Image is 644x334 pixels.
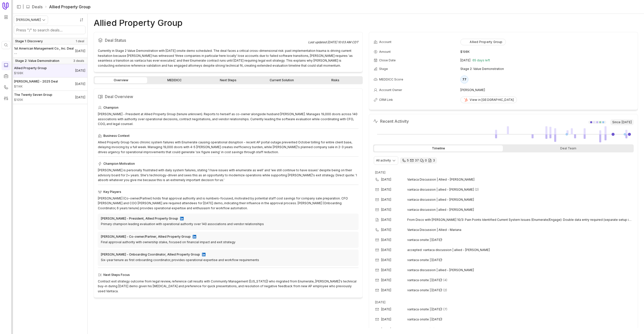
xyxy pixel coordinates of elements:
a: Next Steps [202,77,254,83]
h2: Recent Activity [373,118,409,124]
span: Amount [14,71,47,75]
span: vantaca vision [407,327,428,331]
td: [PERSON_NAME] [460,86,633,94]
span: vantaca onsite | [DATE]! [407,288,442,292]
a: 1st American Management Co., Inc. Deal--[DATE] [12,45,87,58]
span: Amount [14,98,52,102]
div: Contract exit strategy outcome from legal review, reference call results with Community Managemen... [98,279,358,294]
div: [PERSON_NAME] - Onboarding Coordinator, Allied Property Group [101,253,200,257]
button: Allied Property Group [460,39,506,45]
span: Stage 1: Discovery [15,39,43,43]
span: Amount [14,52,74,56]
span: 18 emails in thread [429,327,435,331]
span: 1 deal [76,39,84,43]
span: vantaca onsite | [DATE]! [407,238,442,242]
div: Six-year tenure as first onboarding coordinator, provides operational expertise and workflow requ... [101,258,355,263]
div: Last updated [308,40,358,44]
button: Sort by [78,16,85,24]
span: 2 emails in thread [443,288,447,292]
h2: Deal Overview [98,93,358,101]
div: [PERSON_NAME] is personally frustrated with daily system failures, stating 'I have issues with en... [98,168,358,183]
span: Account Owner [379,88,402,92]
div: [PERSON_NAME] - President, Allied Property Group [101,217,178,221]
time: [DATE] [381,288,391,292]
div: Champion Motivation [98,161,358,167]
div: Next Steps Focus [98,272,358,278]
time: [DATE] [381,327,391,331]
div: [PERSON_NAME] - Co-owner/Partner, Allied Property Group [101,235,191,239]
a: View in [GEOGRAPHIC_DATA] [460,97,517,103]
div: Deal Team [504,145,633,151]
nav: Deals [12,14,88,334]
span: vantaca discussion | allied - [PERSON_NAME] [407,208,474,212]
li: Allied Property Group [45,4,91,10]
span: 7 emails in thread [443,307,447,311]
time: Deal Close Date [75,69,85,73]
span: Stage 2: Value Demonstration [15,59,59,63]
a: The Twenty Seven Group$105K[DATE] [12,91,87,104]
div: Business Context [98,133,358,139]
h2: Deal Status [98,36,308,44]
time: [DATE] [381,228,391,232]
span: Vantaca Discussion | Allied - Mariana [407,228,626,232]
time: Deal Close Date [75,82,85,86]
span: Stage [379,67,388,71]
div: 5 calls and 37 email threads [400,157,437,163]
time: [DATE] [381,198,391,202]
span: Vantaca Discussion | Allied - [PERSON_NAME] [407,178,626,182]
time: [DATE] [375,300,385,304]
span: Amount [14,85,58,89]
time: [DATE] [381,178,391,182]
td: $198K [460,48,633,56]
span: 4 emails in thread [443,278,447,282]
time: [DATE] [381,278,391,282]
time: Deal Close Date [75,95,85,99]
time: [DATE] [375,171,385,174]
a: Risks [309,77,362,83]
img: LinkedIn [180,217,184,220]
span: CRM Link [379,98,393,102]
span: vantaca discussion | allied - [PERSON_NAME] [407,198,474,202]
span: From Disco with [PERSON_NAME] 10/3: Pain Points Identified Current System Issues (Enumerate/Engag... [407,218,632,222]
span: Account [379,40,391,44]
span: vantaca onsite | [DATE]! [407,317,442,321]
span: vantaca onsite | [DATE]! [407,307,442,311]
div: [PERSON_NAME] (Co-owner/Partner) holds final approval authority and is numbers-focused, motivated... [98,196,358,211]
div: Key Players [98,189,358,195]
div: Currently in Stage 2 Value Demonstration with [DATE] onsite demo scheduled. The deal faces a crit... [98,48,358,68]
time: [DATE] [381,218,391,222]
span: vantaca discussion | allied - [PERSON_NAME] [407,188,474,192]
time: [DATE] 10:03 AM CDT [327,40,358,44]
time: [DATE] [381,268,391,272]
div: Timeline [374,145,503,151]
time: [DATE] [622,120,632,124]
time: [DATE] [381,188,391,192]
time: [DATE] [381,317,391,321]
input: Search deals by name [14,26,85,34]
span: 65 days left [472,58,490,62]
time: [DATE] [381,307,391,311]
span: | [23,4,24,10]
img: LinkedIn [202,253,206,256]
a: Overview [95,77,147,83]
img: LinkedIn [193,235,196,238]
span: 1st American Management Co., Inc. Deal [14,47,74,51]
div: Champion [98,105,358,111]
time: [DATE] [381,248,391,252]
a: Deals [32,4,43,10]
span: The Twenty Seven Group [14,93,52,97]
time: [DATE] [381,238,391,242]
time: [DATE] [381,258,391,262]
div: Final approval authority with ownership stake, focused on financial impact and exit strategy [101,240,355,245]
a: Allied Property Group$198K[DATE] [12,64,87,77]
span: 2 emails in thread [475,188,479,192]
span: vantaca onsite | [DATE]! [407,258,442,262]
span: vantaca onsite | [DATE]! [407,278,442,282]
div: [PERSON_NAME] - President at Allied Property Group (tenure unknown). Reports to herself as co-own... [98,112,358,127]
span: Amount [379,50,391,54]
button: Workspace [2,13,10,21]
h1: Allied Property Group [94,20,183,26]
button: Expand sidebar [15,3,23,11]
a: Current Solution [256,77,308,83]
span: 3 deals [73,59,84,63]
